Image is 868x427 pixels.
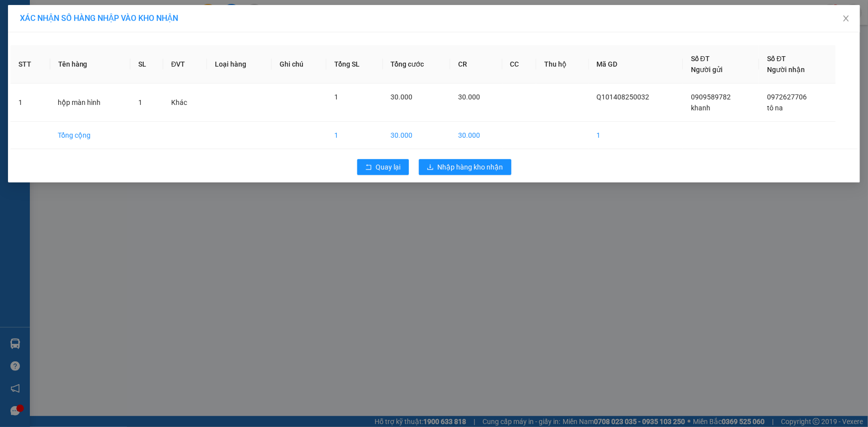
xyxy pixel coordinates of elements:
span: 0909589782 [691,93,731,101]
th: STT [10,45,50,84]
th: CR [450,45,502,84]
th: Thu hộ [536,45,589,84]
th: CC [502,45,537,84]
th: Loại hàng [207,45,272,84]
button: downloadNhập hàng kho nhận [419,159,511,175]
span: download [427,164,434,171]
th: Mã GD [589,45,683,84]
td: 30.000 [450,122,502,149]
td: hộp màn hình [50,84,131,122]
span: XÁC NHẬN SỐ HÀNG NHẬP VÀO KHO NHẬN [20,13,178,23]
th: Tên hàng [50,45,131,84]
td: 1 [10,84,50,122]
span: Số ĐT [691,55,710,63]
td: 30.000 [383,122,451,149]
th: Tổng SL [326,45,383,84]
span: 30.000 [391,93,413,101]
span: tô na [767,104,783,112]
td: 1 [326,122,383,149]
button: rollbackQuay lại [357,159,409,175]
span: Q101408250032 [597,93,650,101]
th: Ghi chú [272,45,326,84]
span: Quay lại [376,162,401,172]
button: Close [832,5,860,33]
span: close [842,14,850,22]
span: rollback [365,164,372,171]
span: 30.000 [458,93,480,101]
span: Số ĐT [767,55,786,63]
th: Tổng cước [383,45,451,84]
th: ĐVT [163,45,207,84]
td: Khác [163,84,207,122]
td: Tổng cộng [50,122,131,149]
span: 0972627706 [767,93,807,101]
span: Người nhận [767,66,805,74]
th: SL [130,45,163,84]
span: khanh [691,104,710,112]
span: Nhập hàng kho nhận [438,162,503,172]
span: Người gửi [691,66,723,74]
span: 1 [334,93,338,101]
td: 1 [589,122,683,149]
span: 1 [138,98,142,106]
